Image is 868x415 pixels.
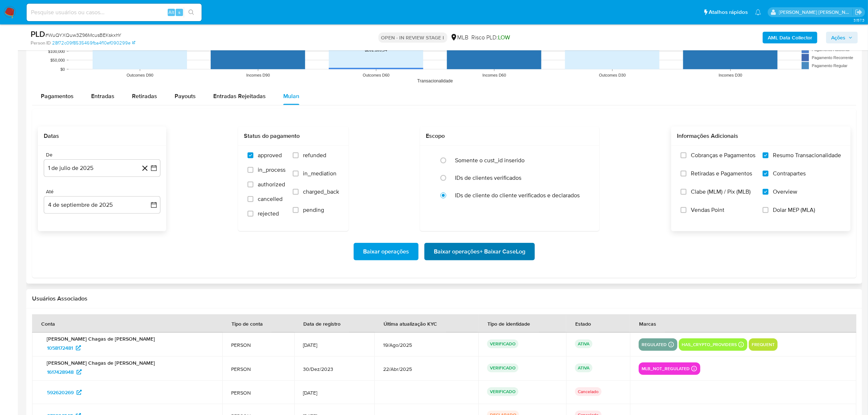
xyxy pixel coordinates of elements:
b: AML Data Collector [768,32,812,43]
span: Atalhos rápidos [709,8,748,16]
span: Ações [831,32,845,43]
h2: Usuários Associados [32,295,856,302]
a: Notificações [755,9,761,15]
span: LOW [498,33,510,42]
span: Risco PLD: [472,34,510,42]
a: Sair [855,8,863,16]
a: 28f72c09f8535469fba4f10ef090299e [52,40,135,46]
div: MLB [450,34,469,42]
b: Person ID [31,40,51,46]
span: # WuQYXQuw3Z96McusBEKskxhY [45,31,121,39]
p: OPEN - IN REVIEW STAGE I [378,32,447,43]
button: Ações [826,32,858,43]
button: search-icon [184,7,199,18]
input: Pesquise usuários ou casos... [27,8,202,17]
button: AML Data Collector [763,32,817,43]
span: s [178,9,180,16]
b: PLD [31,28,45,40]
span: 3.157.3 [853,17,864,23]
p: emerson.gomes@mercadopago.com.br [779,9,853,16]
span: Alt [168,9,174,16]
